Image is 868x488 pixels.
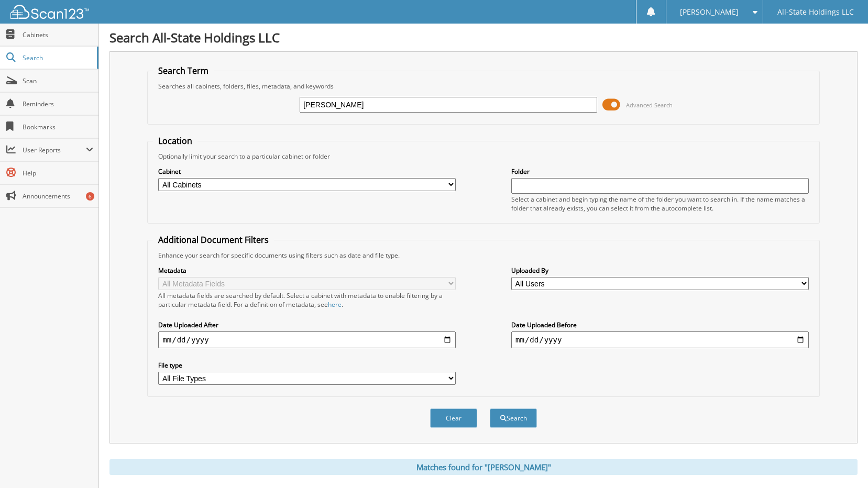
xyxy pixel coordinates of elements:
[23,123,93,131] span: Bookmarks
[86,192,94,201] div: 6
[10,5,89,19] img: scan123-logo-white.svg
[777,9,854,15] span: All-State Holdings LLC
[511,195,809,213] div: Select a cabinet and begin typing the name of the folder you want to search in. If the name match...
[23,146,86,154] span: User Reports
[158,167,456,176] label: Cabinet
[680,9,739,15] span: [PERSON_NAME]
[23,99,93,108] span: Reminders
[153,251,814,260] div: Enhance your search for specific documents using filters such as date and file type.
[328,300,342,309] a: here
[158,320,456,329] label: Date Uploaded After
[511,320,809,329] label: Date Uploaded Before
[626,101,673,109] span: Advanced Search
[109,29,858,46] h1: Search All-State Holdings LLC
[158,331,456,348] input: start
[158,361,456,370] label: File type
[109,459,858,475] div: Matches found for "[PERSON_NAME]"
[23,30,93,39] span: Cabinets
[511,331,809,348] input: end
[23,76,93,85] span: Scan
[153,135,197,147] legend: Location
[430,408,477,428] button: Clear
[158,266,456,275] label: Metadata
[158,291,456,309] div: All metadata fields are searched by default. Select a cabinet with metadata to enable filtering b...
[153,82,814,91] div: Searches all cabinets, folders, files, metadata, and keywords
[23,192,93,201] span: Announcements
[153,234,274,246] legend: Additional Document Filters
[511,167,809,176] label: Folder
[23,169,93,178] span: Help
[23,53,92,62] span: Search
[511,266,809,275] label: Uploaded By
[153,65,214,76] legend: Search Term
[490,408,537,428] button: Search
[153,152,814,161] div: Optionally limit your search to a particular cabinet or folder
